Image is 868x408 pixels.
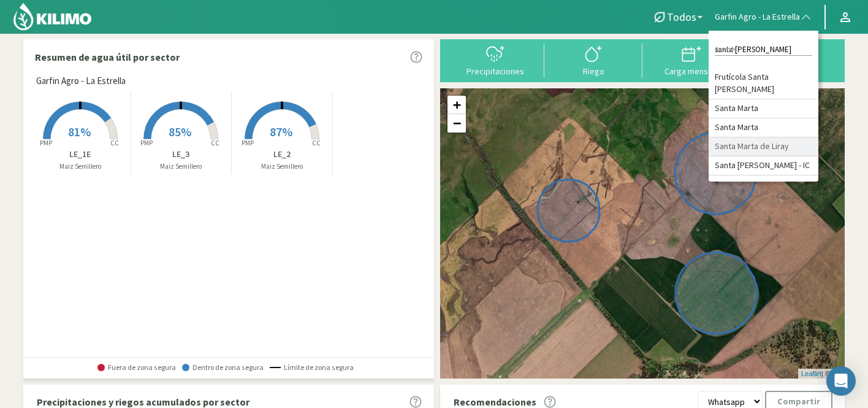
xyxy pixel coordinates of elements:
tspan: CC [211,139,220,147]
div: Riego [548,67,639,75]
a: Leaflet [801,370,821,377]
tspan: CC [312,139,321,147]
span: 87% [270,124,292,139]
div: Precipitaciones [450,67,541,75]
p: LE_2 [232,148,332,161]
p: Maiz Semillero [232,161,332,172]
p: Maiz Semillero [131,161,232,172]
tspan: PMP [40,139,52,147]
tspan: PMP [140,139,153,147]
p: Resumen de agua útil por sector [35,50,180,64]
div: Open Intercom Messenger [826,366,856,396]
li: Santa Marta [709,118,818,137]
tspan: CC [110,139,119,147]
div: Carga mensual [646,67,737,75]
img: Kilimo [12,2,93,31]
button: Garfin Agro - La Estrella [709,4,818,31]
li: Santa Marta de Liray [709,137,818,156]
p: Maiz Semillero [30,161,131,172]
span: Límite de zona segura [270,363,354,372]
div: | © [798,369,845,379]
li: Santa Marta [709,99,818,118]
p: LE_3 [131,148,232,161]
span: Fuera de zona segura [97,363,176,372]
span: 81% [68,124,91,139]
span: Garfin Agro - La Estrella [715,11,800,23]
span: Dentro de zona segura [182,363,264,372]
li: Frutícola Santa [PERSON_NAME] [709,68,818,99]
span: Todos [667,10,696,23]
tspan: PMP [242,139,254,147]
span: Garfin Agro - La Estrella [36,74,126,88]
a: Zoom in [447,96,466,114]
button: Precipitaciones [446,44,544,76]
li: Santa [PERSON_NAME] - IC [709,156,818,175]
button: Carga mensual [642,44,740,76]
a: Zoom out [447,114,466,133]
button: Riego [544,44,642,76]
span: 85% [169,124,191,139]
p: LE_1E [30,148,131,161]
